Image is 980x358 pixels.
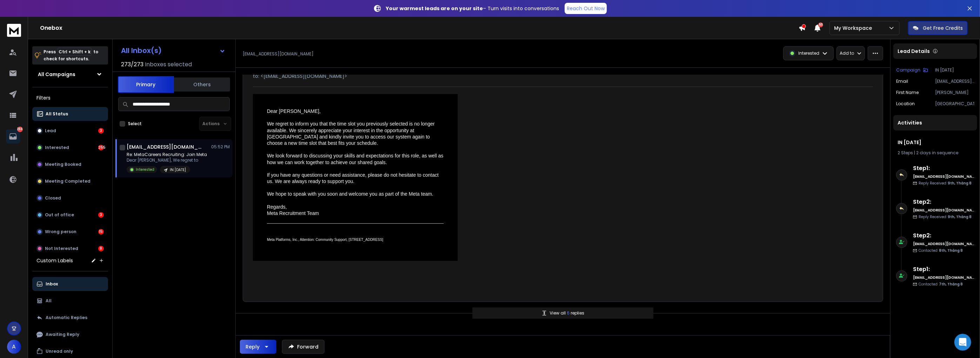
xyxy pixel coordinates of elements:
[898,139,973,146] h1: IN [DATE]
[45,145,69,150] p: Interested
[908,21,968,35] button: Get Free Credits
[45,195,61,201] p: Closed
[939,248,963,253] span: 8th, Tháng 8
[115,43,231,58] button: All Inbox(s)
[913,164,974,173] h6: Step 1 :
[834,25,875,32] p: My Workspace
[7,24,21,37] img: logo
[935,79,974,84] p: [EMAIL_ADDRESS][DOMAIN_NAME]
[565,3,607,14] a: Reach Out Now
[840,50,854,56] p: Add to
[243,51,314,57] p: [EMAIL_ADDRESS][DOMAIN_NAME]
[45,229,76,235] p: Wrong person
[170,167,186,173] p: IN [DATE]
[567,310,571,316] span: 6
[32,174,108,188] button: Meeting Completed
[954,334,971,351] div: Open Intercom Messenger
[46,298,52,304] p: All
[32,311,108,325] button: Automatic Replies
[40,24,799,32] h1: Onebox
[46,315,87,320] p: Automatic Replies
[916,150,958,156] span: 2 days in sequence
[128,121,142,127] label: Select
[32,93,108,103] h3: Filters
[46,111,68,117] p: All Status
[896,67,920,73] p: Campaign
[246,343,260,350] div: Reply
[935,67,974,73] p: IN [DATE]
[896,90,919,95] p: First Name
[45,212,74,218] p: Out of office
[896,79,908,84] p: Email
[898,150,973,156] div: |
[58,48,92,56] span: Ctrl + Shift + k
[913,174,974,179] h6: [EMAIL_ADDRESS][DOMAIN_NAME]
[45,246,78,251] p: Not Interested
[98,246,104,251] div: 8
[913,231,974,240] h6: Step 2 :
[145,60,192,69] h3: Inboxes selected
[46,349,73,354] p: Unread only
[32,124,108,138] button: Lead3
[913,275,974,280] h6: [EMAIL_ADDRESS][DOMAIN_NAME]
[136,167,154,172] p: Interested
[386,5,483,12] strong: Your warmest leads are on your site
[98,229,104,235] div: 15
[893,115,977,130] div: Activities
[798,50,819,56] p: Interested
[913,265,974,273] h6: Step 1 :
[38,71,75,78] h1: All Campaigns
[948,181,972,186] span: 9th, Tháng 8
[267,238,444,242] div: Meta Platforms, Inc., Attention: Community Support, [STREET_ADDRESS]
[913,208,974,213] h6: [EMAIL_ADDRESS][DOMAIN_NAME]
[45,162,81,167] p: Meeting Booked
[267,108,444,114] div: Dear [PERSON_NAME],
[919,282,963,287] p: Contacted
[32,225,108,239] button: Wrong person15
[240,340,276,354] button: Reply
[43,48,98,62] p: Press to check for shortcuts.
[267,121,444,146] div: We regret to inform you that the time slot you previously selected is no longer available. We sin...
[896,101,915,107] p: location
[550,310,585,316] p: View all replies
[913,241,974,246] h6: [EMAIL_ADDRESS][DOMAIN_NAME]
[267,204,444,216] div: Regards, Meta Recruitment Team
[253,73,873,80] p: to: <[EMAIL_ADDRESS][DOMAIN_NAME]>
[32,242,108,256] button: Not Interested8
[898,150,913,156] span: 2 Steps
[919,248,963,253] p: Contacted
[32,327,108,342] button: Awaiting Reply
[818,22,823,27] span: 50
[935,101,974,107] p: [GEOGRAPHIC_DATA]
[948,214,972,219] span: 9th, Tháng 8
[121,60,143,69] span: 273 / 273
[17,127,23,132] p: 284
[45,128,56,134] p: Lead
[174,77,230,92] button: Others
[211,144,230,150] p: 05:52 PM
[7,340,21,354] button: A
[939,282,963,287] span: 7th, Tháng 8
[282,340,324,354] button: Forward
[121,47,162,54] h1: All Inbox(s)
[45,178,90,184] p: Meeting Completed
[32,67,108,81] button: All Campaigns
[46,332,79,337] p: Awaiting Reply
[98,145,104,150] div: 255
[935,90,974,95] p: [PERSON_NAME]
[36,257,73,264] h3: Custom Labels
[267,153,444,165] div: We look forward to discussing your skills and expectations for this role, as well as how we can w...
[32,294,108,308] button: All
[6,129,20,143] a: 284
[98,128,104,134] div: 3
[127,157,207,163] p: Dear [PERSON_NAME], We regret to
[127,143,204,150] h1: [EMAIL_ADDRESS][DOMAIN_NAME]
[32,208,108,222] button: Out of office3
[267,172,444,184] div: If you have any questions or need assistance, please do not hesitate to contact us. We are always...
[267,191,444,197] div: We hope to speak with you soon and welcome you as part of the Meta team.
[118,76,174,93] button: Primary
[567,5,605,12] p: Reach Out Now
[919,214,972,219] p: Reply Received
